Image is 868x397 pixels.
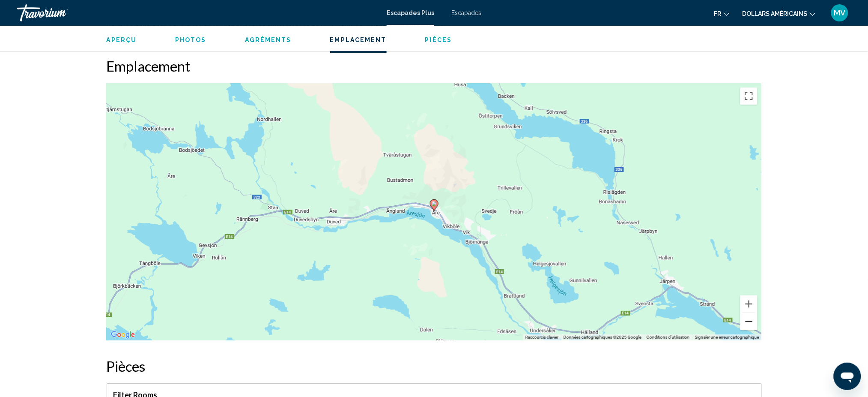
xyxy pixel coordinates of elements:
[714,7,730,20] button: Changer de langue
[17,4,378,21] a: Travorium
[829,4,851,22] button: Menu utilisateur
[330,36,387,44] button: Emplacement
[834,8,846,17] font: MV
[330,36,387,43] span: Emplacement
[107,57,762,75] h2: Emplacement
[425,36,452,43] span: Pièces
[743,10,808,17] font: dollars américains
[175,36,206,43] span: Photos
[525,334,558,340] button: Raccourcis clavier
[743,7,816,20] button: Changer de devise
[107,36,137,44] button: Aperçu
[245,36,292,44] button: Agréments
[245,36,292,43] span: Agréments
[714,10,722,17] font: fr
[451,9,481,16] a: Escapades
[740,87,758,105] button: Passer en plein écran
[175,36,206,44] button: Photos
[834,363,861,390] iframe: Bouton de lancement de la fenêtre de messagerie
[564,335,641,340] span: Données cartographiques ©2025 Google
[107,36,137,43] span: Aperçu
[109,329,137,340] a: Ouvrir cette zone dans Google Maps (dans une nouvelle fenêtre)
[740,295,758,313] button: Zoom avant
[647,335,690,340] a: Conditions d'utilisation
[107,358,762,375] h2: Pièces
[109,329,137,340] img: Google
[695,335,759,340] a: Signaler une erreur cartographique
[740,313,758,330] button: Zoom arrière
[387,9,434,16] a: Escapades Plus
[425,36,452,44] button: Pièces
